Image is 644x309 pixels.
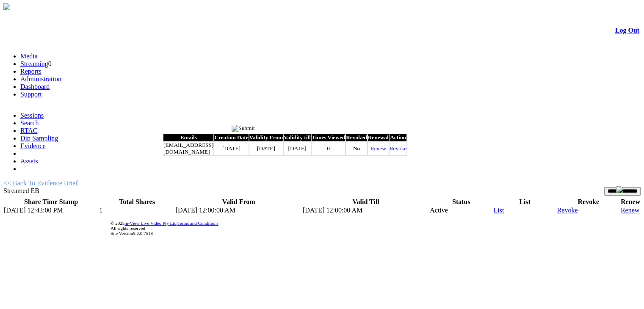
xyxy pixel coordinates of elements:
[232,125,255,132] input: Submit
[311,134,345,141] th: Times Viewed
[283,134,311,141] th: Validity till
[390,145,407,152] a: Revoke
[311,141,345,156] td: 0
[214,134,249,141] th: Creation Date
[161,125,232,132] span: List of Shared Evidence Brief
[249,141,284,156] td: [DATE]
[283,141,311,156] td: [DATE]
[389,134,407,141] th: Action
[163,134,214,141] th: Emails
[249,134,284,141] th: Validity From
[370,145,386,152] a: Renew
[345,141,368,156] td: No
[345,134,368,141] th: Revoked
[368,134,389,141] th: Renewal
[214,141,249,156] td: [DATE]
[163,141,214,156] td: [EMAIL_ADDRESS][DOMAIN_NAME]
